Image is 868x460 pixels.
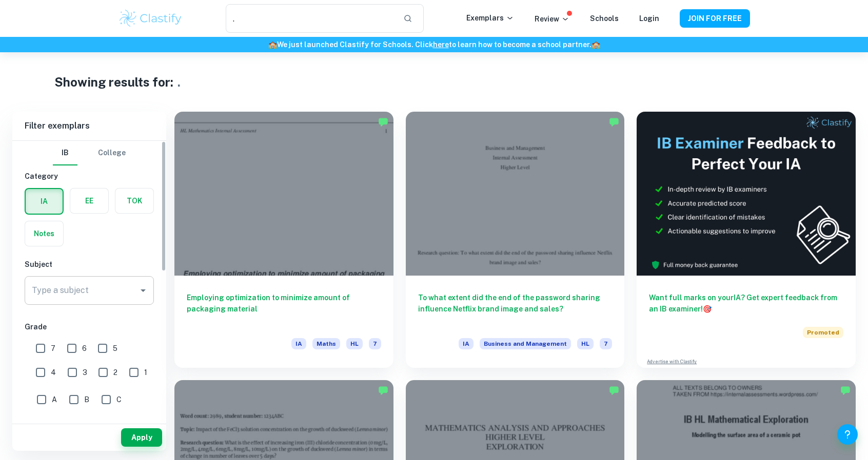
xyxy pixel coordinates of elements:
span: HL [577,338,594,349]
span: B [84,394,89,405]
button: IA [26,189,63,214]
img: Marked [609,385,619,395]
a: Want full marks on yourIA? Get expert feedback from an IB examiner!PromotedAdvertise with Clastify [637,112,856,368]
button: Help and Feedback [837,424,858,445]
h6: Employing optimization to minimize amount of packaging material [187,292,381,326]
span: 1 [144,367,147,378]
span: 4 [51,367,56,378]
input: Search for any exemplars... [226,4,395,33]
span: 🏫 [268,40,277,49]
span: D [52,419,57,430]
button: EE [70,189,108,213]
button: JOIN FOR FREE [680,9,750,28]
span: IA [459,338,474,349]
span: A [52,394,57,405]
a: Advertise with Clastify [647,358,697,365]
span: HL [346,338,363,349]
span: Promoted [803,327,843,338]
span: E [84,419,89,430]
span: 🏫 [591,40,600,49]
h6: Grade [25,321,154,332]
img: Thumbnail [637,112,856,276]
h6: To what extent did the end of the password sharing influence Netflix brand image and sales? [418,292,613,326]
button: Apply [121,428,162,447]
a: Schools [590,14,619,23]
a: Employing optimization to minimize amount of packaging materialIAMathsHL7 [174,112,393,368]
a: Login [639,14,659,23]
button: IB [53,141,77,165]
span: 2 [113,367,117,378]
span: 7 [369,338,381,349]
a: here [433,40,449,49]
button: Open [136,283,150,298]
p: Exemplars [466,12,514,24]
button: TOK [115,189,153,213]
img: Marked [378,117,388,127]
p: Review [535,13,569,25]
span: IA [291,338,306,349]
span: 🎯 [703,305,712,313]
h6: We just launched Clastify for Schools. Click to learn how to become a school partner. [2,39,866,50]
h6: Category [25,171,154,182]
img: Marked [609,117,619,127]
button: College [98,141,126,165]
h6: Want full marks on your IA ? Get expert feedback from an IB examiner! [649,292,843,315]
span: Maths [312,338,340,349]
h1: Showing results for: [54,73,173,91]
span: 6 [82,343,87,354]
span: 3 [83,367,87,378]
span: Business and Management [480,338,571,349]
span: 7 [600,338,612,349]
h6: Subject [25,259,154,270]
img: Marked [378,385,388,395]
img: Clastify logo [118,8,183,29]
span: C [116,394,122,405]
a: To what extent did the end of the password sharing influence Netflix brand image and sales?IABusi... [406,112,625,368]
img: Marked [840,385,851,395]
span: 5 [113,343,117,354]
h6: Filter exemplars [12,112,166,140]
button: Notes [25,221,63,246]
div: Filter type choice [53,141,126,165]
h1: . [177,73,181,91]
span: 7 [51,343,55,354]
